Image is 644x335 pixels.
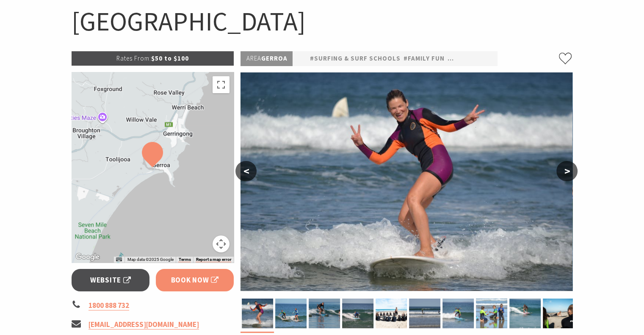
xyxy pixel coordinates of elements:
img: Family Surf Lessons [409,299,440,328]
p: Gerroa [240,51,293,66]
span: Rates From: [116,54,151,62]
img: Google [74,252,102,263]
span: Map data ©2025 Google [127,257,173,262]
a: Report a map error [196,257,231,262]
button: Toggle fullscreen view [213,76,229,93]
img: Girls only lessons [509,299,541,328]
a: Website [72,269,150,291]
img: Seven Mile Beach Gerroa [476,299,507,328]
img: All ages welcome [309,299,340,328]
img: Full wetsuits included [442,299,474,328]
span: Area [246,54,261,62]
button: Map camera controls [213,235,229,252]
span: Website [90,274,131,286]
span: Book Now [171,274,219,286]
a: #Sports & Fitness [447,53,514,64]
a: #Family Fun [403,53,444,64]
a: Book Now [156,269,234,291]
button: Keyboard shortcuts [116,257,122,263]
img: Private lessons [543,299,574,328]
button: < [235,161,257,181]
p: $50 to $100 [72,51,234,66]
h1: [GEOGRAPHIC_DATA] [72,4,573,39]
a: Terms (opens in new tab) [178,257,191,262]
img: Adult surf lessons [242,299,273,328]
button: > [556,161,578,181]
a: [EMAIL_ADDRESS][DOMAIN_NAME] [88,320,199,329]
img: Kids surf lessons [275,299,307,328]
img: Kids surf lessons [342,299,373,328]
img: Group discounts [376,299,407,328]
img: Adult surf lessons [240,72,572,291]
a: #Surfing & Surf Schools [310,53,400,64]
a: Open this area in Google Maps (opens a new window) [74,252,102,263]
a: 1800 888 732 [88,301,129,310]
